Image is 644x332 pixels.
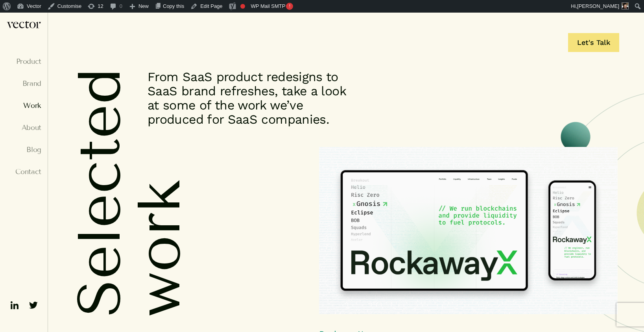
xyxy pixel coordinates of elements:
[6,168,41,176] a: Contact
[240,4,245,9] div: Focus keyphrase not set
[70,68,105,317] h1: Selected work
[148,70,360,126] p: From SaaS product redesigns to SaaS brand refreshes, take a look at some of the work we’ve produc...
[6,102,41,109] a: Work
[577,3,619,9] span: [PERSON_NAME]
[6,146,41,154] a: Blog
[6,124,41,132] a: About
[6,57,41,65] a: Product
[319,147,618,314] img: RockawayX homepage UX design for desktop and mobile
[286,3,293,10] span: !
[8,299,21,312] img: ico-linkedin
[6,80,41,87] a: Brand
[568,33,619,52] a: Let's Talk
[27,299,40,312] img: ico-twitter-fill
